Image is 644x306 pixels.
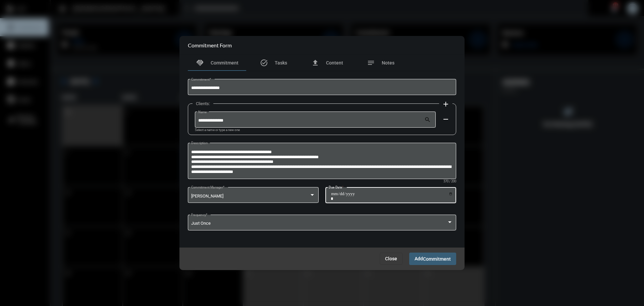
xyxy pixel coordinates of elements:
span: Close [385,256,397,261]
span: Tasks [275,60,287,65]
h2: Commitment Form [188,42,232,48]
mat-icon: handshake [196,59,204,67]
span: [PERSON_NAME] [191,193,223,199]
mat-hint: 370 / 200 [443,180,456,183]
mat-hint: Select a name or type a new one [195,128,240,132]
span: Add [415,256,451,261]
mat-icon: file_upload [311,59,319,67]
label: Clients: [193,101,213,106]
span: Commitment [211,60,238,65]
mat-icon: search [424,116,432,124]
span: Notes [382,60,394,65]
span: Content [326,60,343,65]
mat-icon: remove [442,115,450,123]
mat-icon: add [442,100,450,108]
mat-icon: notes [367,59,375,67]
mat-icon: task_alt [260,59,268,67]
button: AddCommitment [409,253,456,265]
button: Close [380,253,402,265]
span: Commitment [423,256,451,262]
span: Just Once [191,221,211,226]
